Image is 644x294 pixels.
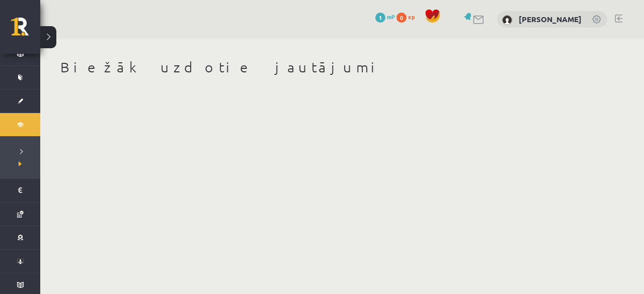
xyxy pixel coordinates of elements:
a: Rīgas 1. Tālmācības vidusskola [11,18,40,43]
a: 0 xp [396,13,420,21]
span: 0 [396,13,407,23]
a: 1 mP [375,13,395,21]
h1: Biežāk uzdotie jautājumi [60,59,624,76]
span: 1 [375,13,385,23]
span: xp [408,13,415,21]
a: [PERSON_NAME] [519,14,582,24]
span: mP [387,13,395,21]
img: Ieva Lece [502,15,512,25]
